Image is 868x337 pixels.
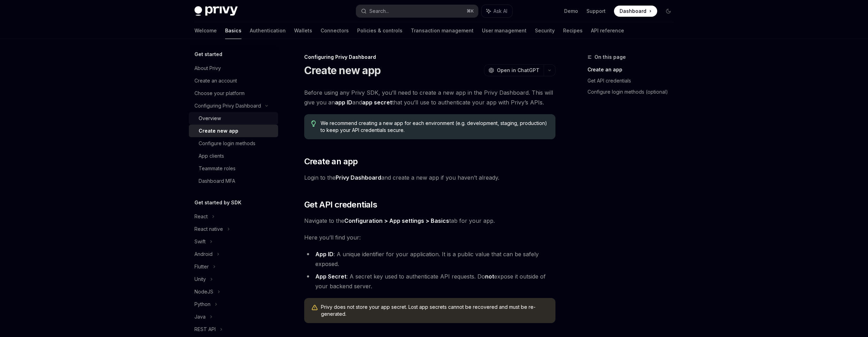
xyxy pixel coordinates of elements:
span: On this page [594,53,626,61]
span: Login to the and create a new app if you haven’t already. [304,173,555,182]
button: Toggle dark mode [663,6,674,17]
div: React [194,212,208,221]
a: Transaction management [411,22,474,39]
h5: Get started by SDK [194,198,241,207]
strong: not [485,273,494,280]
a: Create new app [189,125,278,137]
a: App clients [189,150,278,162]
strong: app ID [335,99,352,106]
span: Ask AI [493,8,507,15]
div: React native [194,225,223,233]
span: Dashboard [620,8,646,15]
a: Demo [564,8,578,15]
a: Authentication [250,22,286,39]
div: Overview [199,114,221,123]
div: Python [194,300,210,308]
li: : A secret key used to authenticate API requests. Do expose it outside of your backend server. [304,272,555,291]
a: Configure login methods [189,137,278,150]
span: Get API credentials [304,199,377,210]
h1: Create new app [304,64,381,77]
a: Overview [189,112,278,125]
h5: Get started [194,50,222,58]
div: Create new app [199,127,238,135]
a: Support [586,8,606,15]
div: Unity [194,275,206,283]
span: Create an app [304,156,358,167]
a: Choose your platform [189,87,278,100]
a: Get API credentials [587,75,679,86]
a: Connectors [321,22,349,39]
a: Privy Dashboard [336,174,381,181]
div: Create an account [194,77,237,85]
a: Dashboard MFA [189,175,278,187]
a: API reference [591,22,624,39]
a: Security [535,22,555,39]
div: Teammate roles [199,164,236,173]
div: Swift [194,237,206,246]
span: ⌘ K [467,8,474,14]
a: Recipes [563,22,583,39]
a: Basics [225,22,241,39]
span: We recommend creating a new app for each environment (e.g. development, staging, production) to k... [321,120,548,134]
div: App clients [199,152,224,160]
span: Privy does not store your app secret. Lost app secrets cannot be recovered and must be re-generated. [321,304,548,318]
div: About Privy [194,64,221,72]
div: Choose your platform [194,89,245,97]
strong: App Secret [315,273,346,280]
div: NodeJS [194,288,213,296]
button: Open in ChatGPT [484,64,544,76]
li: : A unique identifier for your application. It is a public value that can be safely exposed. [304,249,555,269]
span: Here you’ll find your: [304,233,555,242]
strong: app secret [362,99,392,106]
div: Java [194,313,206,321]
div: Dashboard MFA [199,177,235,185]
img: dark logo [194,6,238,16]
a: User management [482,22,527,39]
a: Wallets [294,22,312,39]
svg: Tip [311,120,316,127]
div: Configuring Privy Dashboard [194,102,261,110]
a: Configuration > App settings > Basics [344,217,449,225]
div: Android [194,250,213,258]
a: Create an account [189,75,278,87]
button: Ask AI [482,5,512,17]
a: Welcome [194,22,217,39]
div: Flutter [194,262,209,271]
div: Configuring Privy Dashboard [304,54,555,61]
a: About Privy [189,62,278,75]
strong: App ID [315,251,333,258]
a: Teammate roles [189,162,278,175]
span: Before using any Privy SDK, you’ll need to create a new app in the Privy Dashboard. This will giv... [304,88,555,107]
a: Create an app [587,64,679,75]
div: Configure login methods [199,139,255,148]
svg: Warning [311,304,318,311]
div: REST API [194,325,216,334]
span: Navigate to the tab for your app. [304,216,555,226]
a: Policies & controls [357,22,402,39]
div: Search... [369,7,389,15]
button: Search...⌘K [356,5,478,17]
a: Configure login methods (optional) [587,86,679,97]
span: Open in ChatGPT [497,67,539,74]
a: Dashboard [614,6,657,17]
